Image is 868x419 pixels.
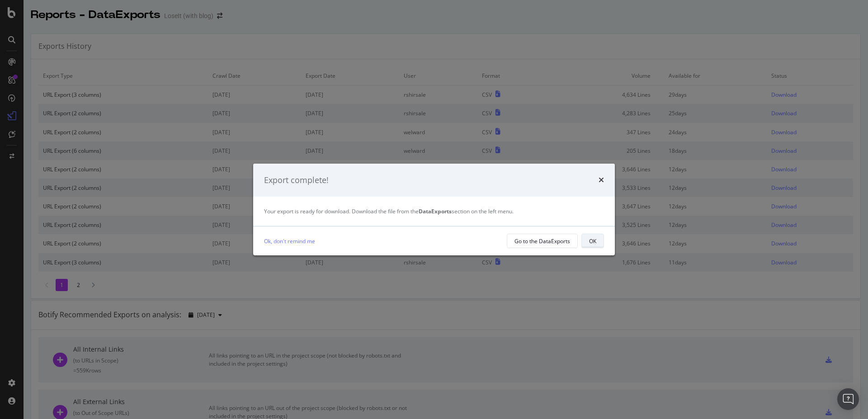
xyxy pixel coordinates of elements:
[419,207,452,215] strong: DataExports
[507,234,578,248] button: Go to the DataExports
[599,174,604,186] div: times
[514,237,570,245] div: Go to the DataExports
[264,174,329,186] div: Export complete!
[581,234,604,248] button: OK
[419,207,514,215] span: section on the left menu.
[264,207,604,215] div: Your export is ready for download. Download the file from the
[589,237,596,245] div: OK
[837,388,859,410] div: Open Intercom Messenger
[264,236,315,246] a: Ok, don't remind me
[253,164,615,256] div: modal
